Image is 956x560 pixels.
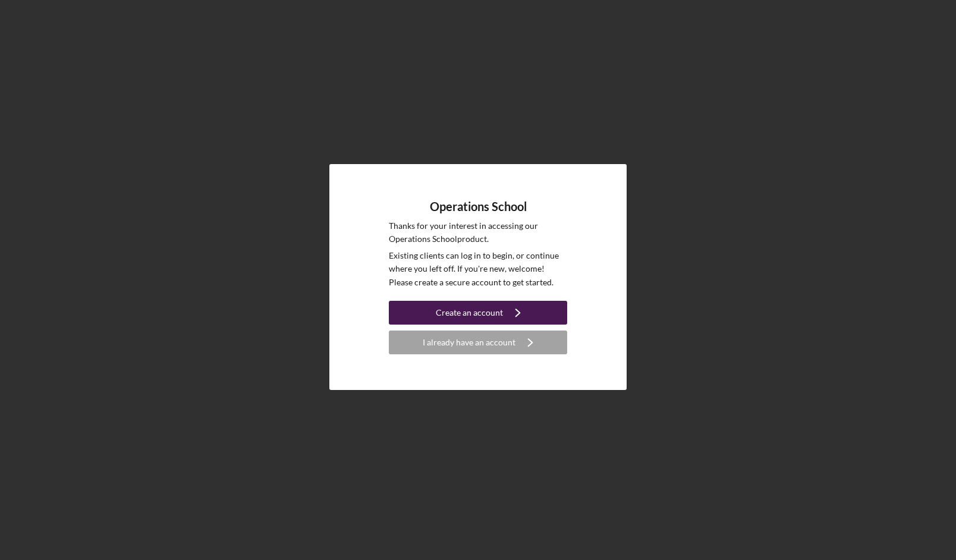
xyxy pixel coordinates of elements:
div: Create an account [436,301,503,325]
p: Existing clients can log in to begin, or continue where you left off. If you're new, welcome! Ple... [389,249,567,289]
button: Create an account [389,301,567,325]
a: Create an account [389,301,567,328]
button: I already have an account [389,331,567,354]
p: Thanks for your interest in accessing our Operations School product. [389,219,567,246]
div: I already have an account [423,331,515,354]
h4: Operations School [430,200,527,213]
